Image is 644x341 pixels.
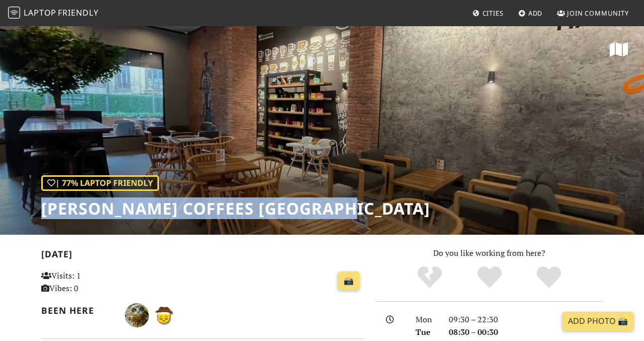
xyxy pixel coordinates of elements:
[443,326,609,339] div: 08:30 – 00:30
[459,265,519,290] div: Yes
[41,249,364,263] h2: [DATE]
[482,9,504,18] span: Cities
[567,9,629,18] span: Join Community
[410,326,443,339] div: Tue
[443,313,609,326] div: 09:30 – 22:30
[553,4,633,22] a: Join Community
[151,303,175,327] img: 3609-basel.jpg
[24,7,56,18] span: Laptop
[338,271,360,291] a: 📸
[376,247,603,260] p: Do you like working from here?
[125,309,151,320] span: Максим Сабянин
[41,199,430,218] h1: [PERSON_NAME] Coffees [GEOGRAPHIC_DATA]
[125,303,149,327] img: 2954-maksim.jpg
[8,7,20,19] img: LaptopFriendly
[468,4,508,22] a: Cities
[528,9,543,18] span: Add
[8,5,99,22] a: LaptopFriendly LaptopFriendly
[514,4,547,22] a: Add
[41,175,159,191] div: | 77% Laptop Friendly
[151,309,175,320] span: Basel B
[399,265,459,290] div: No
[410,313,443,326] div: Mon
[58,7,98,18] span: Friendly
[519,265,579,290] div: Definitely!
[41,305,113,316] h2: Been here
[41,269,141,295] p: Visits: 1 Vibes: 0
